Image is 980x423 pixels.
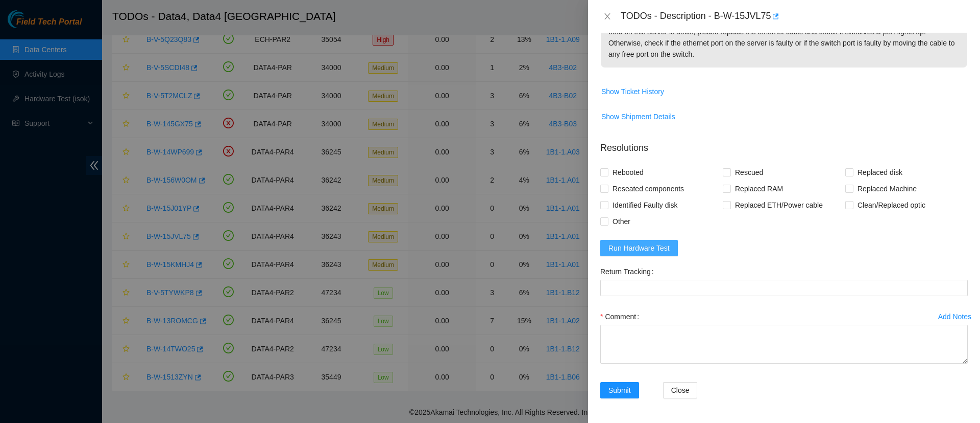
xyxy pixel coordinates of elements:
span: Show Shipment Details [601,111,675,122]
span: Run Hardware Test [608,242,670,254]
span: Show Ticket History [601,86,664,97]
span: Replaced ETH/Power cable [731,197,827,213]
button: Submit [600,382,639,398]
label: Return Tracking [600,263,658,280]
span: Rescued [731,164,767,181]
div: TODOs - Description - B-W-15JVL75 [621,8,968,25]
button: Run Hardware Test [600,240,678,256]
button: Show Shipment Details [601,108,676,125]
button: Close [663,382,698,398]
span: Replaced Machine [853,181,921,197]
label: Comment [600,308,643,325]
div: Add Notes [938,313,971,320]
span: Close [671,385,690,396]
textarea: Comment [600,325,968,364]
span: Other [608,213,634,230]
span: close [603,12,611,20]
span: Identified Faulty disk [608,197,682,213]
span: Reseated components [608,181,688,197]
span: Replaced disk [853,164,906,181]
button: Show Ticket History [601,83,665,100]
input: Return Tracking [600,280,968,296]
p: Resolutions [600,133,968,155]
p: eth0 on this server is down, please replace the ethernet cable and check if switch/eth0 port ligh... [601,18,967,68]
span: Submit [608,385,631,396]
button: Close [600,12,615,21]
span: Rebooted [608,164,648,181]
span: Clean/Replaced optic [853,197,929,213]
span: Replaced RAM [731,181,787,197]
button: Add Notes [938,308,972,325]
